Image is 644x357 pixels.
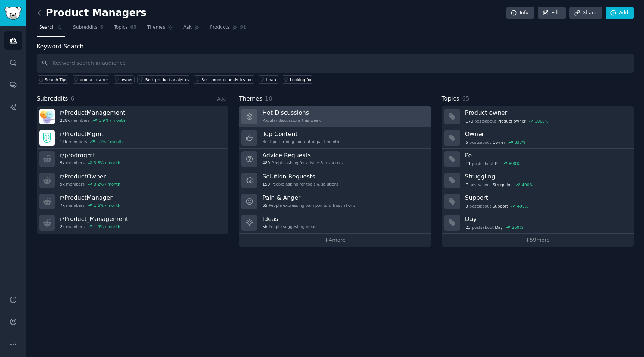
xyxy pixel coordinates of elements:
[72,75,110,84] a: product owner
[506,7,534,19] a: Info
[262,203,267,208] span: 65
[71,95,75,102] span: 6
[39,130,55,146] img: ProductMgmt
[37,7,146,19] h2: Product Managers
[37,170,228,191] a: r/ProductOwner9kmembers3.2% / month
[442,127,634,149] a: Owner5postsaboutOwner833%
[262,160,343,165] div: People asking for advice & resources
[94,181,120,187] div: 3.2 % / month
[239,212,431,234] a: Ideas56People suggesting ideas
[60,194,120,202] h3: r/ ProductManager
[493,203,508,209] span: Support
[290,77,312,82] div: Looking for
[522,182,533,187] div: 400 %
[37,22,65,37] a: Search
[60,151,120,159] h3: r/ prodmgmt
[4,7,22,20] img: GummySearch logo
[239,106,431,127] a: Hot DiscussionsPopular discussions this week
[37,212,228,234] a: r/Product_Management2kmembers1.4% / month
[465,181,534,188] div: post s about
[493,182,513,187] span: Struggling
[60,118,70,123] span: 228k
[442,191,634,212] a: Support3postsaboutSupport400%
[239,94,262,104] span: Themes
[262,224,267,229] span: 56
[145,22,176,37] a: Themes
[262,194,355,202] h3: Pain & Anger
[181,22,202,37] a: Ask
[94,160,120,165] div: 3.3 % / month
[465,118,549,124] div: post s about
[535,119,549,124] div: 1000 %
[262,151,343,159] h3: Advice Requests
[37,106,228,127] a: r/ProductManagement228kmembers1.9% / month
[282,75,313,84] a: Looking for
[462,95,469,102] span: 65
[147,24,165,31] span: Themes
[465,203,468,209] span: 3
[262,181,338,187] div: People asking for tools & solutions
[60,224,128,229] div: members
[212,97,226,102] a: + Add
[465,224,524,231] div: post s about
[258,75,279,84] a: I hate
[60,181,65,187] span: 9k
[60,130,123,138] h3: r/ ProductMgmt
[100,24,104,31] span: 6
[262,139,339,144] div: Best-performing content of past month
[96,139,123,144] div: 2.1 % / month
[39,109,55,124] img: ProductManagement
[201,77,253,82] div: Best product analytics tool
[37,43,83,50] label: Keyword Search
[60,118,125,123] div: members
[207,22,249,37] a: Products91
[606,7,634,19] a: Add
[262,203,355,208] div: People expressing pain points & frustrations
[509,161,520,166] div: 800 %
[517,203,528,209] div: 400 %
[569,7,602,19] a: Share
[45,77,67,82] span: Search Tips
[262,173,338,180] h3: Solution Requests
[239,127,431,149] a: Top ContentBest-performing content of past month
[94,224,120,229] div: 1.4 % / month
[111,22,139,37] a: Topics65
[130,24,137,31] span: 65
[465,119,473,124] span: 170
[442,106,634,127] a: Product owner170postsaboutProduct owner1000%
[60,203,120,208] div: members
[60,160,65,165] span: 9k
[239,149,431,170] a: Advice Requests489People asking for advice & resources
[262,181,270,187] span: 150
[465,194,628,202] h3: Support
[239,234,431,247] a: +4more
[493,140,505,145] span: Owner
[193,75,255,84] a: Best product analytics tool
[495,225,503,230] span: Day
[442,234,634,247] a: +59more
[498,119,526,124] span: Product owner
[262,109,321,117] h3: Hot Discussions
[60,203,65,208] span: 7k
[183,24,192,31] span: Ask
[137,75,191,84] a: Best product analytics
[465,173,628,180] h3: Struggling
[442,170,634,191] a: Struggling7postsaboutStruggling400%
[495,161,499,166] span: Po
[262,224,316,229] div: People suggesting ideas
[39,24,55,31] span: Search
[465,203,529,209] div: post s about
[442,149,634,170] a: Po11postsaboutPo800%
[80,77,108,82] div: product owner
[465,160,521,167] div: post s about
[465,215,628,223] h3: Day
[60,173,120,180] h3: r/ ProductOwner
[465,109,628,117] h3: Product owner
[262,160,270,165] span: 489
[145,77,189,82] div: Best product analytics
[514,140,525,145] div: 833 %
[114,24,127,31] span: Topics
[73,24,98,31] span: Subreddits
[113,75,135,84] a: owner
[262,118,321,123] div: Popular discussions this week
